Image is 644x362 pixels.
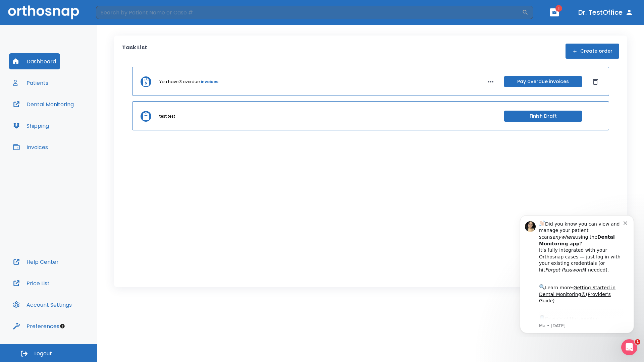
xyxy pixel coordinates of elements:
[114,10,119,16] button: Dismiss notification
[9,275,54,291] button: Price List
[504,111,582,122] button: Finish Draft
[504,76,582,87] button: Pay overdue invoices
[159,79,200,85] p: You have 3 overdue
[8,5,79,19] img: Orthosnap
[9,297,76,313] button: Account Settings
[555,5,562,12] span: 1
[159,113,175,119] p: test test
[201,79,218,85] a: invoices
[566,44,619,59] button: Create order
[29,107,89,119] a: App Store
[29,114,114,120] p: Message from Ma, sent 4w ago
[29,105,114,139] div: Download the app: | ​ Let us know if you need help getting started!
[9,118,53,134] button: Shipping
[96,6,522,19] input: Search by Patient Name or Case #
[9,318,63,334] button: Preferences
[9,96,78,112] button: Dental Monitoring
[510,209,644,337] iframe: Intercom notifications message
[621,339,637,355] iframe: Intercom live chat
[635,339,640,345] span: 1
[590,76,601,87] button: Dismiss
[122,44,147,59] p: Task List
[34,350,52,357] span: Logout
[576,6,636,18] button: Dr. TestOffice
[9,75,52,91] button: Patients
[9,53,60,69] button: Dashboard
[59,323,65,329] div: Tooltip anchor
[9,254,63,270] button: Help Center
[9,139,52,155] button: Invoices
